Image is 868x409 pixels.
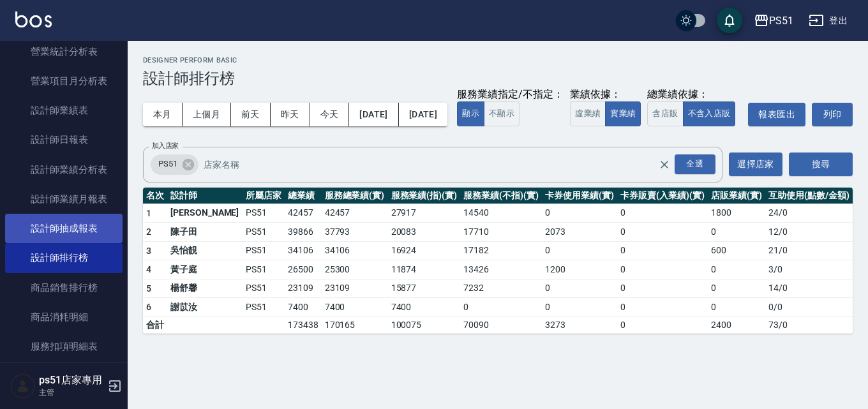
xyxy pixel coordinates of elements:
[5,243,123,272] a: 設計師排行榜
[243,223,285,242] td: PS51
[167,241,243,260] td: 吳怡靚
[708,223,765,242] td: 0
[349,103,398,126] button: [DATE]
[617,188,708,204] th: 卡券販賣(入業績)(實)
[143,103,183,126] button: 本月
[15,11,52,27] img: Logo
[285,279,322,298] td: 23109
[617,260,708,279] td: 0
[285,298,322,317] td: 7400
[388,223,461,242] td: 20083
[5,214,123,243] a: 設計師抽成報表
[460,188,542,204] th: 服務業績(不指)(實)
[388,188,461,204] th: 服務業績(指)(實)
[617,316,708,333] td: 0
[542,279,617,298] td: 0
[146,208,151,218] span: 1
[143,56,853,64] h2: Designer Perform Basic
[460,316,542,333] td: 70090
[484,101,520,126] button: 不顯示
[749,8,798,34] button: PS51
[322,298,388,317] td: 7400
[322,316,388,333] td: 170165
[5,302,123,332] a: 商品消耗明細
[388,298,461,317] td: 7400
[542,316,617,333] td: 3273
[39,374,104,387] h5: ps51店家專用
[675,154,715,174] div: 全選
[5,273,123,302] a: 商品銷售排行榜
[322,188,388,204] th: 服務總業績(實)
[789,152,853,176] button: 搜尋
[542,241,617,260] td: 0
[143,316,167,333] td: 合計
[708,279,765,298] td: 0
[5,37,123,66] a: 營業統計分析表
[310,103,350,126] button: 今天
[5,184,123,214] a: 設計師業績月報表
[617,204,708,223] td: 0
[167,223,243,242] td: 陳子田
[769,13,793,29] div: PS51
[167,188,243,204] th: 設計師
[765,223,853,242] td: 12 / 0
[285,223,322,242] td: 39866
[146,264,151,274] span: 4
[460,204,542,223] td: 14540
[765,188,853,204] th: 互助使用(點數/金額)
[672,152,718,177] button: Open
[457,101,484,126] button: 顯示
[183,103,231,126] button: 上個月
[812,103,853,126] button: 列印
[322,223,388,242] td: 37793
[765,279,853,298] td: 14 / 0
[617,298,708,317] td: 0
[655,156,673,174] button: Clear
[285,204,322,223] td: 42457
[708,204,765,223] td: 1800
[388,316,461,333] td: 100075
[5,332,123,361] a: 服務扣項明細表
[146,283,151,294] span: 5
[243,260,285,279] td: PS51
[617,241,708,260] td: 0
[5,361,123,390] a: 單一服務項目查詢
[5,155,123,184] a: 設計師業績分析表
[765,204,853,223] td: 24 / 0
[243,279,285,298] td: PS51
[167,298,243,317] td: 謝苡汝
[388,279,461,298] td: 15877
[243,241,285,260] td: PS51
[708,316,765,333] td: 2400
[460,260,542,279] td: 13426
[460,241,542,260] td: 17182
[146,227,151,237] span: 2
[605,101,641,126] button: 實業績
[647,88,742,101] div: 總業績依據：
[322,260,388,279] td: 25300
[748,103,805,126] button: 報表匯出
[5,96,123,125] a: 設計師業績表
[617,279,708,298] td: 0
[151,158,185,170] span: PS51
[167,260,243,279] td: 黃子庭
[285,260,322,279] td: 26500
[729,152,782,176] button: 選擇店家
[717,8,742,33] button: save
[231,103,271,126] button: 前天
[765,260,853,279] td: 3 / 0
[285,316,322,333] td: 173438
[167,279,243,298] td: 楊舒馨
[542,260,617,279] td: 1200
[708,241,765,260] td: 600
[151,154,198,175] div: PS51
[708,260,765,279] td: 0
[765,316,853,333] td: 73 / 0
[146,246,151,256] span: 3
[542,298,617,317] td: 0
[457,88,564,101] div: 服務業績指定/不指定：
[647,101,683,126] button: 含店販
[570,88,641,101] div: 業績依據：
[388,241,461,260] td: 16924
[804,9,853,33] button: 登出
